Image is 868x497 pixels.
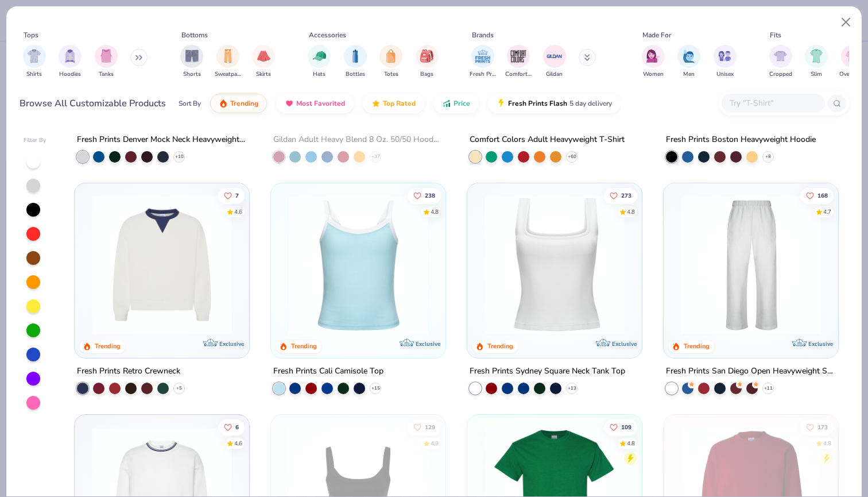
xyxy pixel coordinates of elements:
[28,49,41,63] img: Shirts Image
[256,70,271,79] span: Skirts
[425,192,435,198] span: 238
[383,99,416,108] span: Top Rated
[546,48,563,65] img: Gildan Image
[252,45,275,79] button: filter button
[505,70,532,79] span: Comfort Colors
[604,419,637,435] button: Like
[64,49,76,63] img: Hoodies Image
[642,30,671,40] div: Made For
[416,45,439,79] button: filter button
[510,48,527,65] img: Comfort Colors Image
[273,364,383,378] div: Fresh Prints Cali Camisole Top
[285,99,294,108] img: most_fav.gif
[805,45,828,79] div: filter for Slim
[800,419,834,435] button: Like
[308,45,331,79] div: filter for Hats
[230,99,258,108] span: Trending
[408,419,441,435] button: Like
[805,45,828,79] button: filter button
[621,192,631,198] span: 273
[26,70,42,79] span: Shirts
[23,45,46,79] div: filter for Shirts
[420,70,433,79] span: Bags
[823,439,831,448] div: 4.8
[420,49,433,63] img: Bags Image
[846,49,859,63] img: Oversized Image
[273,133,443,147] div: Gildan Adult Heavy Blend 8 Oz. 50/50 Hooded Sweatshirt
[235,439,243,448] div: 4.6
[543,45,566,79] button: filter button
[604,187,637,203] button: Like
[470,364,625,378] div: Fresh Prints Sydney Square Neck Tank Top
[219,99,228,108] img: trending.gif
[567,153,576,160] span: + 60
[20,97,166,110] div: Browse All Customizable Products
[296,99,345,108] span: Most Favorited
[666,133,816,147] div: Fresh Prints Boston Heavyweight Hoodie
[176,384,182,391] span: + 5
[431,207,439,216] div: 4.8
[643,70,664,79] span: Women
[569,97,612,110] span: 5 day delivery
[642,45,665,79] button: filter button
[808,340,832,347] span: Exclusive
[765,153,771,160] span: + 9
[344,45,367,79] button: filter button
[505,45,532,79] div: filter for Comfort Colors
[257,49,270,63] img: Skirts Image
[718,49,731,63] img: Unisex Image
[764,384,772,391] span: + 11
[408,187,441,203] button: Like
[308,45,331,79] button: filter button
[24,30,38,40] div: Tops
[774,49,787,63] img: Cropped Image
[210,94,267,113] button: Trending
[508,99,567,108] span: Fresh Prints Flash
[309,30,346,40] div: Accessories
[714,45,737,79] div: filter for Unisex
[313,70,325,79] span: Hats
[642,45,665,79] div: filter for Women
[677,45,700,79] button: filter button
[100,49,113,63] img: Tanks Image
[59,70,81,79] span: Hoodies
[677,45,700,79] div: filter for Men
[175,153,184,160] span: + 10
[823,207,831,216] div: 4.7
[59,45,82,79] button: filter button
[470,70,496,79] span: Fresh Prints
[215,45,241,79] button: filter button
[371,99,381,108] img: TopRated.gif
[180,45,203,79] button: filter button
[215,45,241,79] div: filter for Sweatpants
[219,187,245,203] button: Like
[627,207,635,216] div: 4.8
[800,187,834,203] button: Like
[666,364,836,378] div: Fresh Prints San Diego Open Heavyweight Sweatpants
[683,70,695,79] span: Men
[683,49,695,63] img: Men Image
[431,439,439,448] div: 4.9
[425,424,435,430] span: 129
[675,195,827,335] img: df5250ff-6f61-4206-a12c-24931b20f13c
[621,424,631,430] span: 109
[282,195,434,335] img: a25d9891-da96-49f3-a35e-76288174bf3a
[252,45,275,79] div: filter for Skirts
[416,340,440,347] span: Exclusive
[728,97,817,110] input: Try "T-Shirt"
[179,98,201,109] div: Sort By
[222,49,234,63] img: Sweatpants Image
[835,11,857,33] button: Close
[379,45,402,79] div: filter for Totes
[235,207,243,216] div: 4.6
[839,45,865,79] button: filter button
[567,384,576,391] span: + 13
[488,94,621,113] button: Fresh Prints Flash5 day delivery
[646,49,660,63] img: Women Image
[371,384,380,391] span: + 15
[546,70,563,79] span: Gildan
[236,192,239,198] span: 7
[349,49,362,63] img: Bottles Image
[810,49,823,63] img: Slim Image
[99,70,114,79] span: Tanks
